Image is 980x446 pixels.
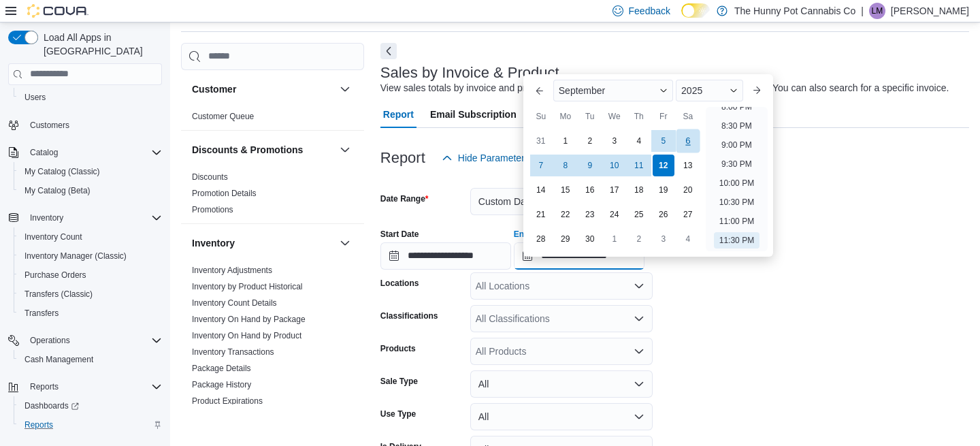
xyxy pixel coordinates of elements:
[530,155,552,176] div: day-7
[192,315,306,324] a: Inventory On Hand by Package
[192,380,251,389] a: Package History
[3,208,167,227] button: Inventory
[628,130,650,152] div: day-4
[716,99,757,115] li: 8:00 PM
[714,213,759,229] li: 11:00 PM
[714,232,759,249] li: 11:30 PM
[3,377,167,396] button: Reports
[24,251,127,261] span: Inventory Manager (Classic)
[24,117,75,133] a: Customers
[24,289,93,300] span: Transfers (Classic)
[628,155,650,176] div: day-11
[604,130,625,152] div: day-3
[24,116,162,133] span: Customers
[579,204,601,225] div: day-23
[192,364,251,373] a: Package Details
[677,179,699,201] div: day-20
[192,347,274,357] span: Inventory Transactions
[716,118,757,134] li: 8:30 PM
[30,120,69,131] span: Customers
[24,166,100,177] span: My Catalog (Classic)
[681,85,702,96] span: 2025
[714,175,759,191] li: 10:00 PM
[19,229,162,245] span: Inventory Count
[514,229,549,240] label: End Date
[192,112,254,121] a: Customer Queue
[653,228,674,250] div: day-3
[192,111,254,122] span: Customer Queue
[3,143,167,162] button: Catalog
[604,155,625,176] div: day-10
[380,409,416,419] label: Use Type
[27,4,88,18] img: Cova
[192,82,334,96] button: Customer
[3,331,167,350] button: Operations
[634,313,644,324] button: Open list of options
[380,242,511,270] input: Press the down key to open a popover containing a calendar.
[24,144,162,161] span: Catalog
[470,403,653,430] button: All
[19,248,132,264] a: Inventory Manager (Classic)
[19,182,96,199] a: My Catalog (Beta)
[30,335,70,346] span: Operations
[629,4,670,18] span: Feedback
[24,92,46,103] span: Users
[530,179,552,201] div: day-14
[470,370,653,398] button: All
[192,298,277,308] span: Inventory Count Details
[30,381,59,392] span: Reports
[24,332,162,349] span: Operations
[14,88,167,107] button: Users
[677,155,699,176] div: day-13
[192,143,334,157] button: Discounts & Promotions
[676,129,700,153] div: day-6
[24,210,162,226] span: Inventory
[14,227,167,246] button: Inventory Count
[716,137,757,153] li: 9:00 PM
[24,185,91,196] span: My Catalog (Beta)
[529,129,700,251] div: September, 2025
[14,162,167,181] button: My Catalog (Classic)
[19,248,162,264] span: Inventory Manager (Classic)
[380,376,418,387] label: Sale Type
[19,267,92,283] a: Purchase Orders
[14,350,167,369] button: Cash Management
[380,65,559,81] h3: Sales by Invoice & Product
[192,82,236,96] h3: Customer
[529,80,551,101] button: Previous Month
[579,179,601,201] div: day-16
[458,151,529,165] span: Hide Parameters
[14,181,167,200] button: My Catalog (Beta)
[192,282,303,291] a: Inventory by Product Historical
[19,417,59,433] a: Reports
[555,179,576,201] div: day-15
[19,351,162,368] span: Cash Management
[19,398,162,414] span: Dashboards
[869,3,885,19] div: Logan Marston
[19,417,162,433] span: Reports
[677,106,699,127] div: Sa
[30,147,58,158] span: Catalog
[19,163,105,180] a: My Catalog (Classic)
[14,246,167,266] button: Inventory Manager (Classic)
[380,193,429,204] label: Date Range
[872,3,883,19] span: LM
[681,18,682,18] span: Dark Mode
[30,212,63,223] span: Inventory
[19,286,162,302] span: Transfers (Classic)
[24,308,59,319] span: Transfers
[553,80,673,101] div: Button. Open the month selector. September is currently selected.
[337,81,353,97] button: Customer
[192,363,251,374] span: Package Details
[734,3,855,19] p: The Hunny Pot Cannabis Co
[555,204,576,225] div: day-22
[380,278,419,289] label: Locations
[677,228,699,250] div: day-4
[192,266,272,275] a: Inventory Adjustments
[677,204,699,225] div: day-27
[628,228,650,250] div: day-2
[380,343,416,354] label: Products
[530,228,552,250] div: day-28
[192,205,233,214] a: Promotions
[192,172,228,182] a: Discounts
